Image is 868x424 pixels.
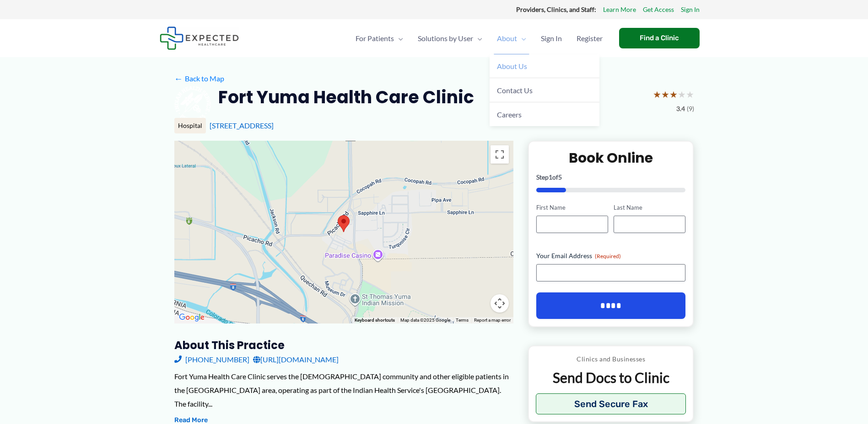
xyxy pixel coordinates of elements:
[536,203,608,212] label: First Name
[174,118,206,133] div: Hospital
[517,22,526,54] span: Menu Toggle
[394,22,403,54] span: Menu Toggle
[661,86,669,103] span: ★
[490,102,599,126] a: Careers
[497,22,517,54] span: About
[160,26,239,50] img: Expected Healthcare Logo - side, dark font, small
[536,149,686,167] h2: Book Online
[210,121,274,130] a: [STREET_ADDRESS]
[400,318,450,323] span: Map data ©2025 Google
[569,22,610,54] a: Register
[174,338,513,352] h3: About this practice
[491,145,509,164] button: Toggle fullscreen view
[490,54,599,79] a: About Us
[653,86,661,103] span: ★
[348,22,610,54] nav: Primary Site Navigation
[348,22,410,54] a: For PatientsMenu Toggle
[473,22,482,54] span: Menu Toggle
[418,22,473,54] span: Solutions by User
[497,86,533,95] span: Contact Us
[174,72,224,85] a: ←Back to Map
[456,318,469,323] a: Terms (opens in new tab)
[253,353,339,366] a: [URL][DOMAIN_NAME]
[603,4,636,16] a: Learn More
[497,110,522,119] span: Careers
[619,28,700,48] a: Find a Clinic
[355,317,395,323] button: Keyboard shortcuts
[669,86,678,103] span: ★
[474,318,511,323] a: Report a map error
[497,62,527,70] span: About Us
[686,86,694,103] span: ★
[536,174,686,180] p: Step of
[558,173,562,181] span: 5
[534,22,569,54] a: Sign In
[676,103,685,115] span: 3.4
[536,369,686,387] p: Send Docs to Clinic
[410,22,490,54] a: Solutions by UserMenu Toggle
[516,5,596,13] strong: Providers, Clinics, and Staff:
[177,312,207,323] a: Open this area in Google Maps (opens a new window)
[549,173,552,181] span: 1
[614,203,685,212] label: Last Name
[218,86,474,108] h2: Fort Yuma Health Care Clinic
[356,22,394,54] span: For Patients
[490,22,534,54] a: AboutMenu Toggle
[536,251,686,260] label: Your Email Address
[687,103,694,115] span: (9)
[490,78,599,102] a: Contact Us
[541,22,562,54] span: Sign In
[491,294,509,313] button: Map camera controls
[174,74,183,83] span: ←
[643,4,674,16] a: Get Access
[536,393,686,414] button: Send Secure Fax
[174,353,249,366] a: [PHONE_NUMBER]
[536,353,686,365] p: Clinics and Businesses
[577,22,603,54] span: Register
[595,253,621,260] span: (Required)
[174,370,513,410] div: Fort Yuma Health Care Clinic serves the [DEMOGRAPHIC_DATA] community and other eligible patients ...
[177,312,207,323] img: Google
[678,86,686,103] span: ★
[681,4,700,16] a: Sign In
